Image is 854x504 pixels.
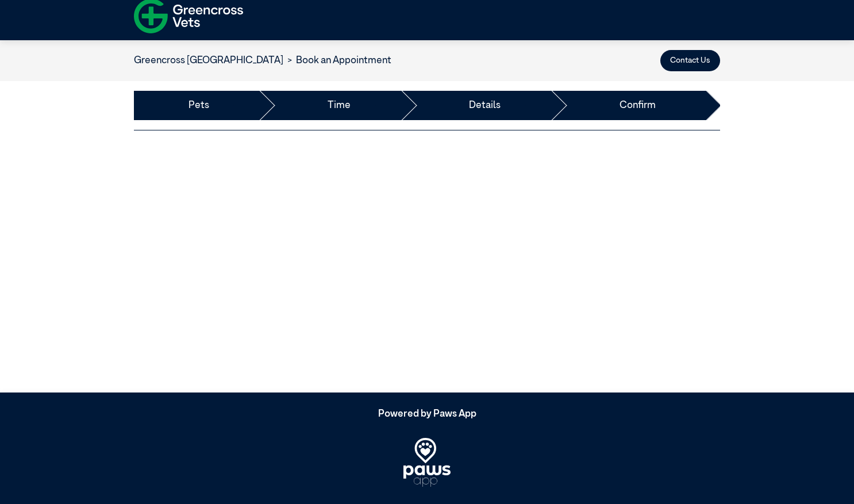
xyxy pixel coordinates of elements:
a: Pets [189,98,209,113]
li: Book an Appointment [283,53,391,68]
a: Details [469,98,501,113]
button: Contact Us [660,50,720,71]
img: PawsApp [403,438,451,487]
nav: breadcrumb [134,53,391,68]
h5: Powered by Paws App [134,409,720,420]
a: Time [328,98,351,113]
a: Confirm [620,98,656,113]
a: Greencross [GEOGRAPHIC_DATA] [134,56,283,66]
